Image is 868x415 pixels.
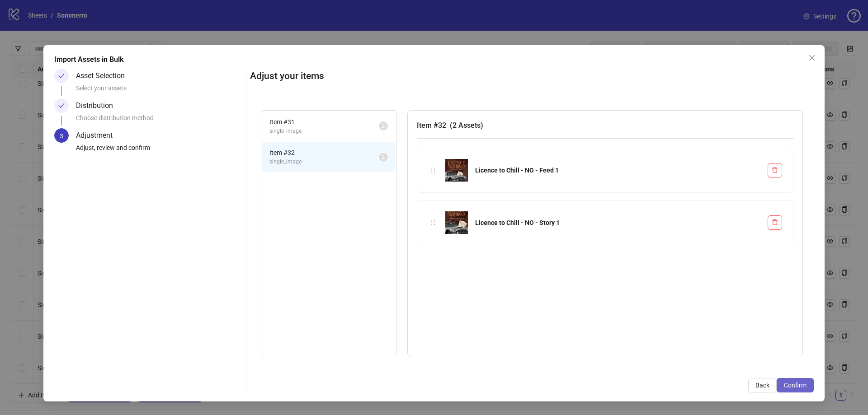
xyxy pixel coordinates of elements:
[445,211,468,234] img: Licence to Chill - NO - Story 1
[450,121,483,130] span: ( 2 Assets )
[428,218,438,228] div: holder
[250,69,814,84] h2: Adjust your items
[76,143,242,158] div: Adjust, review and confirm
[60,132,63,140] span: 3
[805,51,819,65] button: Close
[475,218,760,228] div: Licence to Chill - NO - Story 1
[379,153,388,162] sup: 2
[382,154,385,160] span: 2
[445,159,468,182] img: Licence to Chill - NO - Feed 1
[76,128,120,143] div: Adjustment
[76,83,242,98] div: Select your assets
[76,113,242,128] div: Choose distribution method
[784,382,807,389] span: Confirm
[475,165,760,175] div: Licence to Chill - NO - Feed 1
[379,121,388,131] sup: 2
[382,123,385,129] span: 2
[768,215,782,230] button: Delete
[76,69,132,83] div: Asset Selection
[269,117,379,127] span: Item # 31
[772,219,778,225] span: delete
[76,98,120,113] div: Distribution
[430,219,436,226] span: holder
[777,378,814,392] button: Confirm
[755,382,769,389] span: Back
[768,163,782,177] button: Delete
[748,378,777,392] button: Back
[269,158,379,166] span: single_image
[808,54,816,61] span: close
[269,127,379,135] span: single_image
[417,120,793,131] h3: Item # 32
[58,73,65,79] span: check
[428,165,438,175] div: holder
[430,167,436,173] span: holder
[269,148,379,158] span: Item # 32
[58,103,65,109] span: check
[772,167,778,173] span: delete
[54,54,814,65] div: Import Assets in Bulk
